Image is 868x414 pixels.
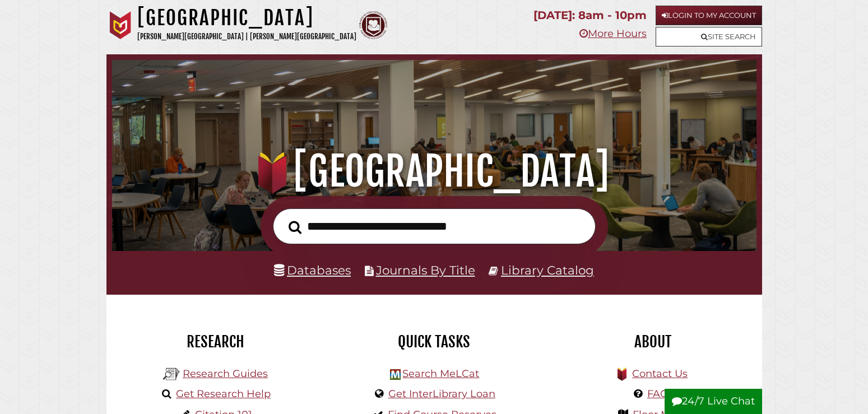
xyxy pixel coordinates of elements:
h2: About [552,332,754,351]
h1: [GEOGRAPHIC_DATA] [125,147,744,196]
a: Research Guides [183,368,268,380]
h2: Research [115,332,317,351]
a: Site Search [656,27,762,46]
a: Get InterLibrary Loan [388,388,495,400]
img: Calvin Theological Seminary [359,11,387,39]
img: Hekman Library Logo [163,366,180,383]
h2: Quick Tasks [333,332,535,351]
p: [DATE]: 8am - 10pm [533,6,647,25]
a: Login to My Account [656,6,762,25]
a: Search MeLCat [402,368,479,380]
a: FAQs [647,388,674,400]
button: Search [283,217,307,237]
a: Databases [274,263,351,277]
a: More Hours [579,27,647,40]
img: Hekman Library Logo [390,369,401,380]
a: Get Research Help [176,388,271,400]
a: Journals By Title [376,263,475,277]
a: Contact Us [632,368,688,380]
img: Calvin University [106,11,134,39]
h1: [GEOGRAPHIC_DATA] [137,6,356,30]
p: [PERSON_NAME][GEOGRAPHIC_DATA] | [PERSON_NAME][GEOGRAPHIC_DATA] [137,30,356,43]
a: Library Catalog [501,263,594,277]
i: Search [289,221,301,235]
